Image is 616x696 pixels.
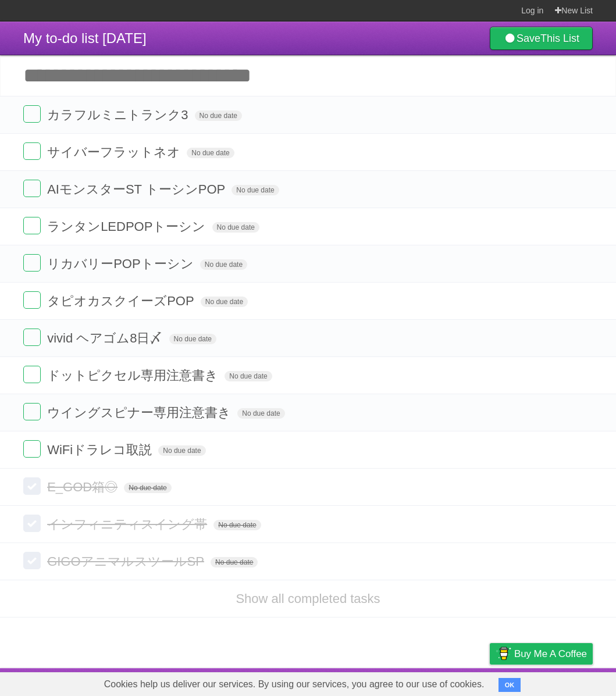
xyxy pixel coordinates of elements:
a: About [335,671,359,693]
span: No due date [169,334,216,344]
label: Done [23,180,41,197]
label: Done [23,217,41,234]
span: Buy me a coffee [514,644,587,664]
span: No due date [158,445,205,456]
span: カラフルミニトランク3 [47,108,191,122]
button: OK [499,678,521,692]
span: ランタンLEDPOPトーシン [47,219,208,234]
span: ドットピクセル専用注意書き [47,368,221,383]
label: Done [23,552,41,569]
span: vivid ヘアゴム8日〆 [47,331,165,345]
label: Done [23,105,41,123]
span: サイバーフラットネオ [47,145,183,159]
span: No due date [195,110,242,121]
label: Done [23,254,41,272]
a: Terms [435,671,461,693]
span: GIGOアニマルスツールSP [47,554,207,569]
label: Done [23,142,41,160]
b: This List [540,33,579,44]
span: No due date [187,148,234,158]
span: インフィニティスイング帯 [47,517,210,531]
label: Done [23,329,41,346]
span: No due date [213,520,261,530]
span: ウイングスピナー専用注意書き [47,405,234,420]
a: Buy me a coffee [490,643,593,665]
label: Done [23,477,41,495]
span: No due date [232,185,279,195]
label: Done [23,440,41,458]
span: My to-do list [DATE] [23,30,147,46]
span: AIモンスターST トーシンPOP [47,182,228,197]
img: Buy me a coffee [496,644,511,663]
label: Done [23,366,41,383]
label: Done [23,291,41,309]
span: タピオカスクイーズPOP [47,294,197,308]
span: No due date [201,297,248,307]
a: Show all completed tasks [236,591,380,606]
span: Cookies help us deliver our services. By using our services, you agree to our use of cookies. [92,673,496,696]
span: No due date [124,483,171,493]
label: Done [23,515,41,532]
span: E_GOD箱◎ [47,480,120,494]
a: Suggest a feature [519,671,593,693]
span: No due date [212,222,259,233]
a: SaveThis List [490,27,593,50]
span: No due date [200,259,247,270]
span: WiFiドラレコ取説 [47,442,155,457]
a: Privacy [475,671,505,693]
span: No due date [225,371,272,381]
label: Done [23,403,41,420]
a: Developers [373,671,421,693]
span: No due date [211,557,258,567]
span: リカバリーPOPトーシン [47,256,196,271]
span: No due date [237,408,284,419]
